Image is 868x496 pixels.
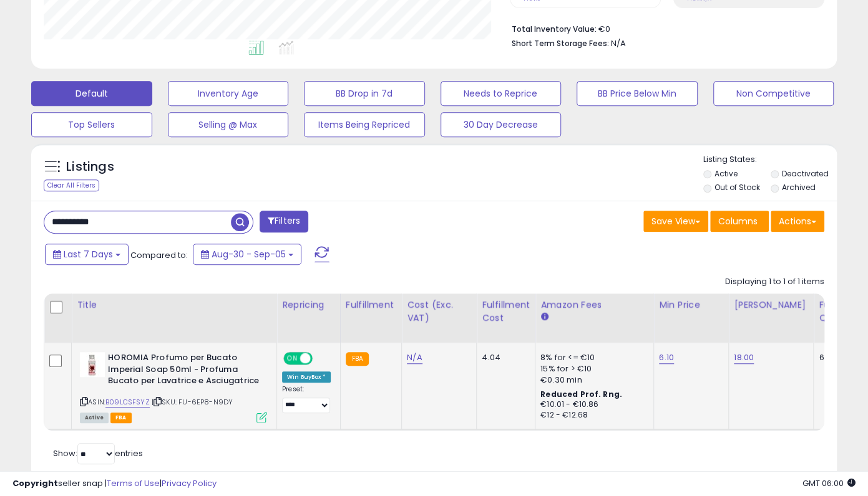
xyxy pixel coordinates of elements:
[193,244,301,265] button: Aug-30 - Sep-05
[311,353,331,364] span: OFF
[512,24,597,34] b: Total Inventory Value:
[31,81,152,106] button: Default
[718,215,758,227] span: Columns
[782,168,829,179] label: Deactivated
[407,351,422,364] a: N/A
[441,81,562,106] button: Needs to Reprice
[44,179,99,191] div: Clear All Filters
[540,298,648,312] div: Amazon Fees
[703,154,837,166] p: Listing States:
[512,21,815,36] li: €0
[64,248,113,260] span: Last 7 Days
[714,168,738,179] label: Active
[819,352,857,363] div: 6
[540,363,644,374] div: 15% for > €10
[512,38,609,49] b: Short Term Storage Fees:
[77,298,271,312] div: Title
[540,399,644,410] div: €10.01 - €10.86
[710,211,769,232] button: Columns
[540,410,644,421] div: €12 - €12.68
[162,477,217,489] a: Privacy Policy
[659,351,674,364] a: 6.10
[282,371,331,383] div: Win BuyBox *
[168,81,289,106] button: Inventory Age
[107,477,160,489] a: Terms of Use
[482,298,530,325] div: Fulfillment Cost
[346,298,396,312] div: Fulfillment
[108,352,260,390] b: HOROMIA Profumo per Bucato Imperial Soap 50ml - Profuma Bucato per Lavatrice e Asciugatrice
[713,81,834,106] button: Non Competitive
[80,352,105,377] img: 31d+Wgl-64L._SL40_.jpg
[771,211,824,232] button: Actions
[80,352,267,421] div: ASIN:
[540,374,644,386] div: €0.30 min
[725,276,824,288] div: Displaying 1 to 1 of 1 items
[643,211,708,232] button: Save View
[819,298,862,325] div: Fulfillable Quantity
[577,81,698,106] button: BB Price Below Min
[346,352,369,366] small: FBA
[212,248,286,260] span: Aug-30 - Sep-05
[66,158,114,176] h5: Listings
[714,182,760,193] label: Out of Stock
[659,298,723,312] div: Min Price
[482,352,525,363] div: 4.04
[734,298,808,312] div: [PERSON_NAME]
[110,413,132,423] span: FBA
[304,81,425,106] button: BB Drop in 7d
[53,447,143,459] span: Show: entries
[611,37,626,49] span: N/A
[282,385,331,413] div: Preset:
[130,249,188,261] span: Compared to:
[285,353,300,364] span: ON
[12,478,217,490] div: seller snap | |
[105,397,150,408] a: B09LCSFSYZ
[152,397,233,407] span: | SKU: FU-6EP8-N9DY
[734,351,754,364] a: 18.00
[31,112,152,137] button: Top Sellers
[45,244,129,265] button: Last 7 Days
[282,298,335,312] div: Repricing
[540,352,644,363] div: 8% for <= €10
[304,112,425,137] button: Items Being Repriced
[782,182,816,193] label: Archived
[12,477,58,489] strong: Copyright
[80,413,109,423] span: All listings currently available for purchase on Amazon
[540,389,622,399] b: Reduced Prof. Rng.
[260,211,308,232] button: Filters
[168,112,289,137] button: Selling @ Max
[441,112,562,137] button: 30 Day Decrease
[802,477,856,489] span: 2025-09-13 06:00 GMT
[540,312,548,323] small: Amazon Fees.
[407,298,471,325] div: Cost (Exc. VAT)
